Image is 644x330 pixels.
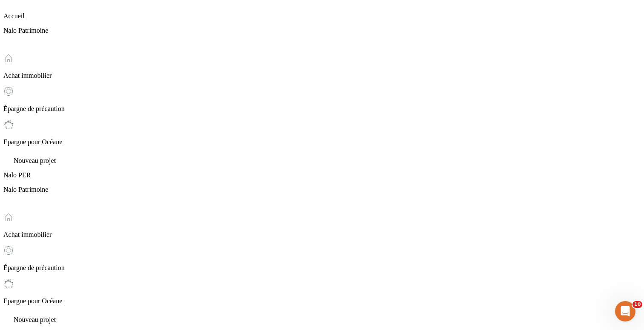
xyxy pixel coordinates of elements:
span: Nouveau projet [14,157,56,164]
p: Épargne de précaution [3,105,641,113]
p: Achat immobilier [3,72,641,80]
div: Nouveau projet [3,153,641,165]
p: Achat immobilier [3,231,641,239]
p: Epargne pour Océane [3,138,641,146]
iframe: Intercom live chat [615,301,635,321]
p: Accueil [3,12,641,20]
p: Nalo PER [3,171,641,179]
div: Achat immobilier [3,53,641,80]
div: Epargne pour Océane [3,279,641,305]
span: 10 [632,301,642,308]
div: Épargne de précaution [3,86,641,113]
p: Épargne de précaution [3,264,641,272]
div: Nouveau projet [3,312,641,324]
span: Nouveau projet [14,316,56,323]
p: Nalo Patrimoine [3,186,641,193]
div: Epargne pour Océane [3,119,641,146]
p: Epargne pour Océane [3,297,641,305]
div: Épargne de précaution [3,245,641,272]
div: Achat immobilier [3,212,641,239]
p: Nalo Patrimoine [3,27,641,34]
